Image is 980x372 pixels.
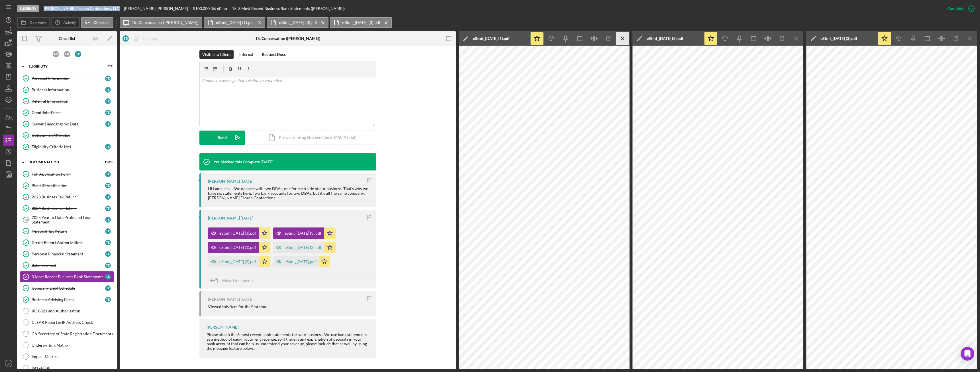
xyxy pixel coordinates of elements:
div: Referral Information [32,99,105,103]
div: T D [105,240,111,245]
button: eStmt_[DATE] (3).pdf [330,17,392,28]
div: 7 / 7 [102,65,113,68]
div: eStmt_[DATE] (3).pdf [285,231,321,235]
div: Documentation [28,160,98,164]
a: Impact Metrics [20,351,114,362]
a: Personal Tax ReturnTD [20,225,114,237]
div: Personal Financial Statement [32,252,105,256]
div: You Marked this Complete [214,160,260,164]
div: Good Jobs Form [32,110,105,115]
div: T D [105,98,111,104]
a: Owner Demographic DataTD [20,118,114,130]
button: Request Docs [259,50,289,59]
label: eStmt_[DATE] (1).pdf [216,20,254,25]
div: L B [64,51,70,57]
div: T D [105,87,111,93]
div: [PERSON_NAME] [207,325,238,330]
label: eStmt_[DATE] (3).pdf [342,20,380,25]
div: eStmt_[DATE].pdf [285,259,316,264]
div: T D [105,194,111,200]
time: 2025-10-07 17:28 [241,179,253,184]
div: 2024 Business Tax Return [32,206,105,211]
div: Plaid ID Verification [32,183,105,188]
div: T D [105,285,111,291]
div: T D [105,144,111,150]
a: Balance SheetTD [20,260,114,271]
span: $100,000 [193,6,210,11]
div: Visible to Client [202,50,231,59]
a: Personal InformationTD [20,73,114,84]
a: Credit Report AuthorizationTD [20,237,114,248]
button: eStmt_[DATE] (2).pdf [208,256,270,267]
button: eStmt_[DATE] (1).pdf [204,17,266,28]
div: Underwriting Matrix [32,343,114,347]
div: Intake Call [32,366,114,370]
label: 15. Conversation ([PERSON_NAME]) [132,20,199,25]
div: Eligibility [17,5,39,12]
div: T D [105,206,111,211]
div: Hi Lameisha -- We oparate with two DBAs, one for each side of our business. That's why we have si... [208,186,370,200]
div: Complete [947,3,964,14]
b: [PERSON_NAME] Frozen Confections, LLC [44,6,119,11]
text: LW [7,362,11,365]
div: 15. 3 Most Recent Business Bank Statements ([PERSON_NAME]) [232,6,345,11]
label: eStmt_[DATE] (3).pdf [279,20,317,25]
div: 3 % [211,6,216,11]
div: Full Application Form [32,172,105,176]
div: Send [218,131,227,145]
div: Checklist [59,36,75,41]
a: CA Secretary of State Registration Documents [20,328,114,340]
div: 11 / 20 [102,160,113,164]
div: Eligibility Criteria Met [32,145,105,149]
label: Activity [63,20,76,25]
div: CA Secretary of State Registration Documents [32,332,114,336]
div: eStmt_[DATE] (3).pdf [647,36,683,41]
time: 2025-10-10 00:08 [261,160,273,164]
button: eStmt_[DATE].pdf [273,256,330,267]
button: Overview [17,17,50,28]
div: T D [105,76,111,81]
label: Checklist [93,20,110,25]
a: Plaid ID VerificationTD [20,180,114,191]
a: 102025 Year to Date Profit and Loss StatementTD [20,214,114,225]
div: Business Information [32,88,105,92]
a: 2023 Business Tax ReturnTD [20,191,114,203]
div: eStmt_[DATE] (2).pdf [285,245,321,250]
div: [PERSON_NAME] [PERSON_NAME] [124,6,193,11]
div: Personal Information [32,76,105,81]
button: eStmt_[DATE] (3).pdf [267,17,328,28]
div: 2023 Business Tax Return [32,195,105,199]
div: A G [53,51,59,57]
a: Eligibility Criteria MetTD [20,141,114,153]
a: Business Advising FormTD [20,294,114,305]
a: Underwriting Matrix [20,340,114,351]
div: Please attach the 3 most recent bank statements for your business. We use bank statements as a me... [207,332,370,351]
div: Balance Sheet [32,263,105,268]
button: eStmt_[DATE] (1).pdf [208,242,270,253]
div: T D [75,51,81,57]
button: eStmt_[DATE] (3).pdf [208,227,270,239]
div: T D [105,110,111,115]
div: Owner Demographic Data [32,122,105,126]
div: eStmt_[DATE] (1).pdf [219,245,256,250]
a: Business InformationTD [20,84,114,95]
button: Send [199,131,245,145]
a: Good Jobs FormTD [20,107,114,118]
a: Determine LMI Status [20,130,114,141]
div: Personal Tax Return [32,229,105,233]
div: T D [105,121,111,127]
a: 3 Most Recent Business Bank StatementsTD [20,271,114,282]
div: 15. Conversation ([PERSON_NAME]) [255,36,320,41]
span: Move Documents [222,278,254,283]
a: Personal Financial StatementTD [20,248,114,260]
button: eStmt_[DATE] (2).pdf [273,242,336,253]
a: 2024 Business Tax ReturnTD [20,203,114,214]
a: Full Application FormTD [20,168,114,180]
time: 2025-10-06 20:57 [241,216,253,220]
button: eStmt_[DATE] (3).pdf [273,227,336,239]
a: IRS 8821 and Authorization [20,305,114,317]
div: T D [105,251,111,257]
div: eStmt_[DATE] (3).pdf [219,231,256,235]
div: eStmt_[DATE] (3).pdf [820,36,857,41]
div: Request Docs [262,50,286,59]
